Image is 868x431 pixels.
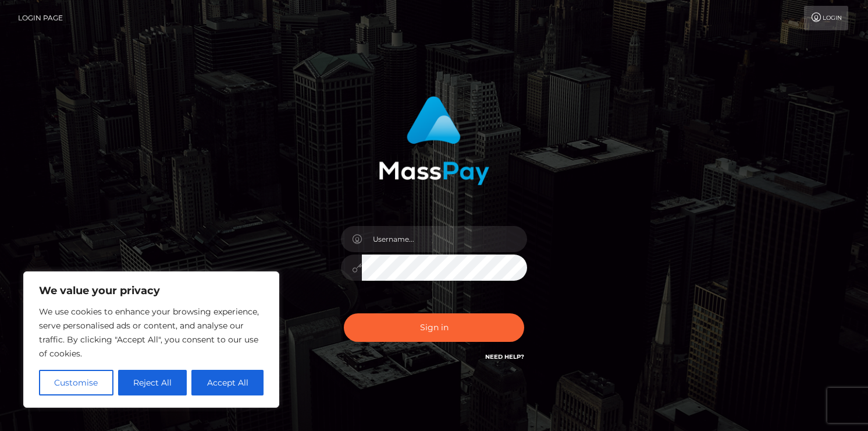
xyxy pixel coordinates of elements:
[18,6,63,30] a: Login Page
[804,6,848,30] a: Login
[344,313,524,342] button: Sign in
[118,370,187,395] button: Reject All
[23,271,279,408] div: We value your privacy
[362,226,527,252] input: Username...
[191,370,264,395] button: Accept All
[485,353,524,361] a: Need Help?
[39,370,113,395] button: Customise
[379,96,489,185] img: MassPay Login
[39,284,264,298] p: We value your privacy
[39,305,264,361] p: We use cookies to enhance your browsing experience, serve personalised ads or content, and analys...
